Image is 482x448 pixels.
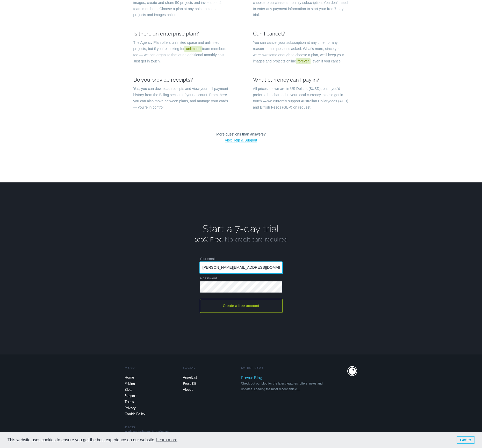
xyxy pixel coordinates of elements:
[125,405,183,411] a: Privacy
[125,387,183,393] a: Blog
[183,381,241,387] a: Press Kit
[133,86,229,110] p: Yes, you can download receipts and view your full payment history from the Billing section of you...
[133,77,229,82] h5: Do you provide receipts?
[125,399,183,405] a: Terms
[200,276,217,280] label: A password
[125,393,183,399] a: Support
[241,374,334,381] a: Prevue Blog
[109,224,373,234] h1: Start a 7-day trial
[184,46,202,52] span: unlimited
[241,381,334,392] p: Check out our blog for the latest features, offers, news and updates. Loading the most recent art...
[8,437,452,443] span: This website uses cookies to ensure you get the best experience on our website.
[200,281,283,293] input: A password
[109,236,373,242] h2: . No credit card required
[125,374,183,381] a: Home
[253,40,349,64] p: You can cancel your subscription at any time, for any reason — no questions asked. What’s more, s...
[183,366,241,369] h5: Social
[133,31,229,36] h5: Is there an enterprise plan?
[457,436,474,444] a: dismiss cookie message
[347,366,358,376] a: ^ Back to Top
[200,299,283,313] button: Create a free account
[183,374,241,381] a: AngelList
[241,366,358,369] h5: Latest News
[296,58,311,65] span: forever
[155,437,178,443] a: learn more about cookies
[253,86,349,110] p: All prices shown are in US Dollars ($USD), but if you’d prefer to be charged in your local curren...
[125,366,183,369] h5: Menu
[125,425,183,434] li: © 2025 Made for designers, by designers.
[225,138,257,143] a: Visit Help & Support
[200,262,283,273] input: Your email
[200,257,215,261] label: Your email
[216,132,266,136] strong: More questions than answers?
[183,387,241,393] a: About
[253,77,349,82] h5: What currency can I pay in?
[253,31,349,36] h5: Can I cancel?
[195,236,222,243] strong: 100% Free
[125,411,183,417] a: Cookie Policy
[133,40,229,64] p: The Agency Plan offers unlimited space and unlimited projects, but if you’re looking for team mem...
[125,381,183,387] a: Pricing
